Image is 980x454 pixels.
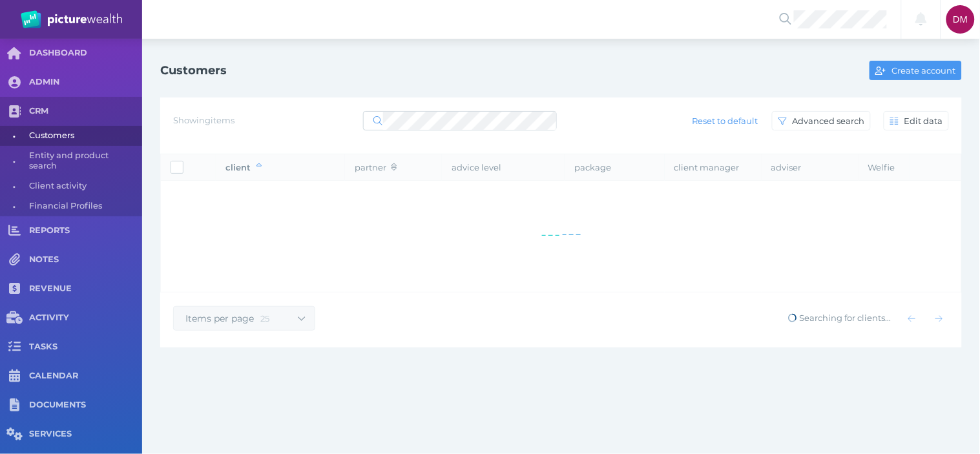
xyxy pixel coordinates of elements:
button: Show next page [930,309,949,328]
div: Dee Molloy [946,5,975,34]
button: Show previous page [902,309,922,328]
th: package [565,154,665,181]
span: Edit data [901,116,948,126]
span: SERVICES [29,429,142,440]
span: Create account [889,65,961,76]
span: Reset to default [687,116,764,126]
span: Searching for clients... [787,313,891,323]
span: REPORTS [29,225,142,236]
button: Edit data [884,111,949,130]
span: Entity and product search [29,146,138,176]
span: ADMIN [29,77,142,88]
span: Financial Profiles [29,196,138,216]
span: Customers [29,126,138,146]
span: DASHBOARD [29,48,142,59]
th: Welfie [859,154,910,181]
span: partner [355,162,397,172]
img: PW [21,10,122,28]
span: client [225,162,262,172]
span: DOCUMENTS [29,400,142,411]
th: adviser [762,154,859,181]
span: ACTIVITY [29,313,142,324]
span: REVENUE [29,284,142,294]
span: CALENDAR [29,371,142,382]
span: CRM [29,106,142,117]
th: advice level [442,154,565,181]
span: NOTES [29,254,142,265]
span: Client activity [29,176,138,196]
button: Reset to default [686,111,764,130]
span: Items per page [174,313,260,324]
h1: Customers [160,63,227,77]
th: client manager [665,154,762,181]
button: Advanced search [772,111,871,130]
span: DM [954,14,968,25]
span: Advanced search [789,116,870,126]
span: TASKS [29,342,142,353]
button: Create account [870,61,962,80]
span: Showing items [173,115,235,125]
